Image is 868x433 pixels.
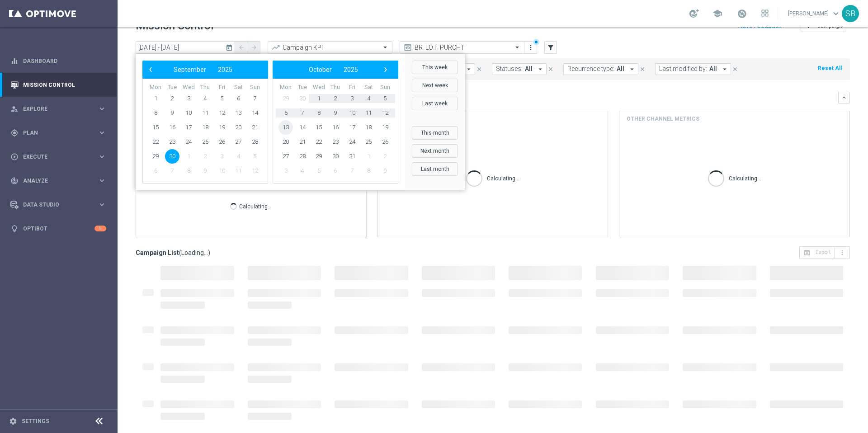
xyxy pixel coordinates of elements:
span: 28 [295,149,310,164]
bs-datepicker-navigation-view: ​ ​ ​ [145,64,261,75]
span: 6 [278,106,293,120]
i: close [732,66,738,72]
i: keyboard_arrow_right [98,176,106,185]
i: preview [403,43,412,52]
ng-select: BR_LOT_PURCHT [400,41,524,54]
span: Data Studio [23,202,98,207]
button: October [303,64,338,75]
ng-select: Campaign KPI [268,41,392,54]
th: weekday [230,84,247,91]
span: 7 [295,106,310,120]
button: This month [412,126,458,140]
span: 11 [198,106,212,120]
button: Next week [412,79,458,92]
span: 7 [248,91,262,106]
button: ‹ [145,64,156,75]
div: There are unsaved changes [533,39,539,45]
th: weekday [294,84,311,91]
button: Next month [412,144,458,158]
span: Last modified by: [659,65,707,73]
i: filter_alt [547,43,555,52]
span: 8 [181,164,196,178]
span: All [617,65,624,73]
span: 17 [345,120,359,135]
span: 9 [378,164,392,178]
span: school [712,9,722,19]
i: open_in_browser [803,249,811,256]
button: Statuses: All arrow_drop_down [492,63,547,75]
div: Plan [10,129,98,137]
span: 2025 [344,66,358,73]
span: 3 [278,164,293,178]
span: 13 [231,106,245,120]
span: 6 [231,91,245,106]
span: 25 [198,135,212,149]
th: weekday [246,84,263,91]
button: Reset All [817,63,843,73]
button: Recurrence type: All arrow_drop_down [563,63,638,75]
bs-datepicker-navigation-view: ​ ​ ​ [275,64,392,75]
span: 4 [361,91,376,106]
span: 21 [295,135,310,149]
span: 20 [231,120,245,135]
a: Optibot [23,216,94,240]
span: 14 [248,106,262,120]
span: 22 [311,135,326,149]
button: Data Studio keyboard_arrow_right [10,201,107,208]
span: 23 [165,135,179,149]
span: 8 [311,106,326,120]
i: settings [9,417,17,425]
span: 9 [198,164,212,178]
i: keyboard_arrow_right [98,200,106,209]
i: more_vert [839,249,846,256]
span: 5 [248,149,262,164]
button: › [380,64,392,75]
i: arrow_drop_down [536,65,544,73]
button: 2025 [338,64,364,75]
span: 7 [165,164,179,178]
button: arrow_back [235,41,248,54]
th: weekday [327,84,344,91]
span: 5 [378,91,392,106]
input: Select date range [136,41,235,54]
button: keyboard_arrow_down [838,92,850,104]
span: 24 [345,135,359,149]
div: Mission Control [10,81,107,89]
span: 4 [198,91,212,106]
span: 15 [311,120,326,135]
button: This week [412,61,458,74]
button: open_in_browser Export [799,246,835,259]
span: 5 [311,164,326,178]
th: weekday [278,84,294,91]
span: 28 [248,135,262,149]
button: equalizer Dashboard [10,57,107,65]
span: 3 [181,91,196,106]
button: filter_alt [544,41,557,54]
button: person_search Explore keyboard_arrow_right [10,105,107,113]
span: 26 [215,135,229,149]
span: 2 [328,91,343,106]
div: Mission Control [10,73,106,97]
i: today [226,43,234,52]
span: 1 [181,149,196,164]
span: 2 [165,91,179,106]
span: 31 [345,149,359,164]
i: close [476,66,482,72]
span: 18 [361,120,376,135]
span: ) [208,249,210,257]
span: 3 [345,91,359,106]
i: keyboard_arrow_right [98,104,106,113]
span: 2025 [218,66,232,73]
span: 23 [328,135,343,149]
i: arrow_forward [251,44,257,51]
span: Analyze [23,178,98,184]
button: lightbulb Optibot 1 [10,225,107,232]
bs-daterangepicker-container: calendar [136,54,465,190]
i: close [639,66,646,72]
span: 12 [215,106,229,120]
button: today [224,41,235,55]
th: weekday [147,84,164,91]
button: more_vert [835,246,850,259]
button: close [731,64,739,74]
